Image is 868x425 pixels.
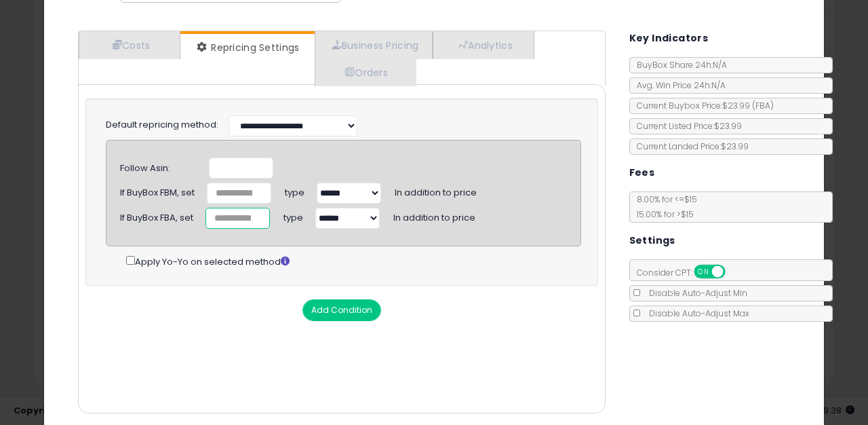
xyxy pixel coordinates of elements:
a: Orders [315,58,415,86]
span: type [285,181,304,199]
h5: Fees [629,164,655,181]
span: Current Listed Price: $23.99 [630,120,742,132]
span: ( FBA ) [752,100,774,111]
div: Apply Yo-Yo on selected method [126,253,581,269]
span: type [283,206,303,224]
a: Business Pricing [315,31,433,59]
span: Avg. Win Price 24h: N/A [630,79,726,91]
a: Analytics [433,31,534,59]
div: Follow Asin: [120,158,199,175]
span: OFF [723,266,745,278]
a: Costs [79,31,180,59]
div: If BuyBox FBA, set [120,207,193,225]
div: If BuyBox FBM, set [120,182,195,200]
span: 8.00 % for <= $15 [630,193,697,220]
span: Consider CPT: [630,267,743,278]
span: Current Buybox Price: [630,100,774,111]
span: Disable Auto-Adjust Max [642,308,749,319]
label: Default repricing method: [106,119,218,132]
span: Current Landed Price: $23.99 [630,141,749,152]
a: Repricing Settings [180,34,313,61]
span: Disable Auto-Adjust Min [642,287,747,299]
span: 15.00 % for > $15 [630,208,694,220]
span: In addition to price [393,206,475,224]
span: In addition to price [395,181,477,199]
h5: Key Indicators [629,30,709,47]
button: Add Condition [302,299,381,321]
span: ON [695,266,712,278]
span: BuyBox Share 24h: N/A [630,59,727,71]
span: $23.99 [722,100,774,111]
h5: Settings [629,232,675,249]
